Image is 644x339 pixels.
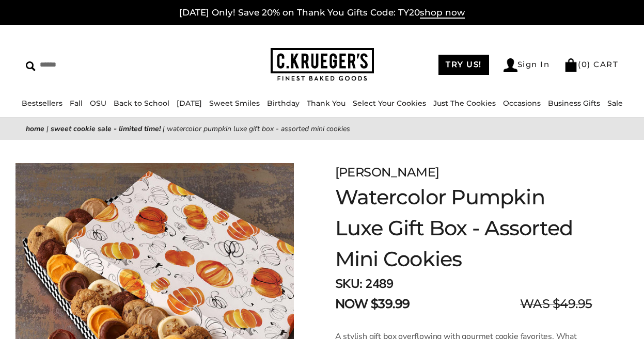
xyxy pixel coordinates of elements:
[564,59,618,69] a: (0) CART
[179,7,465,19] a: [DATE] Only! Save 20% on Thank You Gifts Code: TY20shop now
[335,276,363,292] strong: SKU:
[504,58,517,72] img: Account
[163,124,165,134] span: |
[26,57,161,73] input: Search
[564,58,578,72] img: Bag
[504,58,550,72] a: Sign In
[26,124,44,134] a: Home
[607,99,623,108] a: Sale
[26,123,618,135] nav: breadcrumbs
[548,99,600,108] a: Business Gifts
[90,99,106,108] a: OSU
[114,99,169,108] a: Back to School
[177,99,202,108] a: [DATE]
[70,99,83,108] a: Fall
[51,124,161,134] a: Sweet Cookie Sale - Limited Time!
[271,48,374,82] img: C.KRUEGER'S
[438,55,489,75] a: TRY US!
[335,163,592,182] div: [PERSON_NAME]
[353,99,426,108] a: Select Your Cookies
[26,61,36,71] img: Search
[22,99,62,108] a: Bestsellers
[46,124,49,134] span: |
[420,7,465,19] span: shop now
[433,99,496,108] a: Just The Cookies
[167,124,350,134] span: Watercolor Pumpkin Luxe Gift Box - Assorted Mini Cookies
[267,99,300,108] a: Birthday
[520,295,592,313] span: WAS $49.95
[307,99,345,108] a: Thank You
[582,59,588,69] span: 0
[335,182,592,275] h1: Watercolor Pumpkin Luxe Gift Box - Assorted Mini Cookies
[365,276,393,292] span: 2489
[209,99,260,108] a: Sweet Smiles
[503,99,541,108] a: Occasions
[335,295,410,313] span: NOW $39.99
